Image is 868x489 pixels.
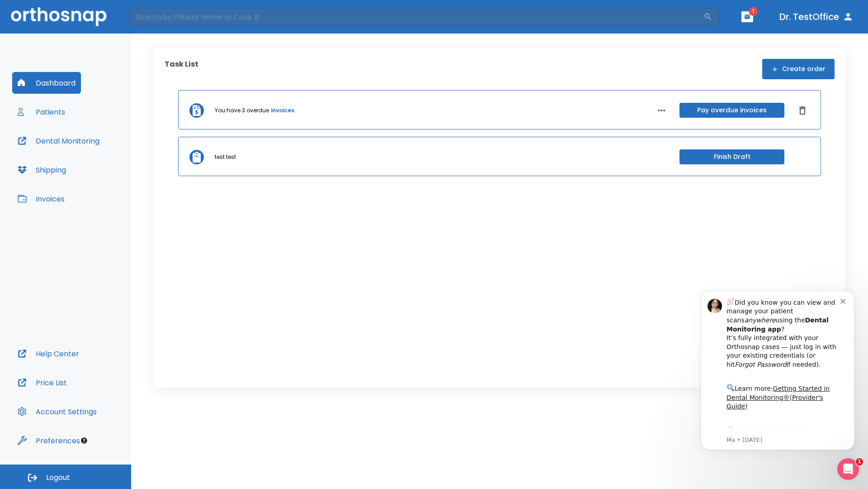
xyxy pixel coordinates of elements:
[165,59,198,79] p: Task List
[687,277,868,465] iframe: Intercom notifications message
[39,159,153,167] p: Message from Ma, sent 3w ago
[776,9,857,25] button: Dr. TestOffice
[679,103,784,118] button: Pay overdue invoices
[46,473,70,483] span: Logout
[12,401,102,422] button: Account Settings
[795,103,810,118] button: Dismiss
[837,458,859,480] iframe: Intercom live chat
[12,72,81,94] button: Dashboard
[749,7,758,16] span: 1
[856,458,863,465] span: 1
[39,150,120,166] a: App Store
[12,430,85,451] button: Preferences
[80,436,88,445] div: Tooltip anchor
[215,106,269,115] p: You have 3 overdue
[12,130,105,152] button: Dental Monitoring
[215,153,236,161] p: test test
[129,8,703,26] input: Search by Patient Name or Case #
[12,101,71,123] button: Patients
[12,188,70,210] button: Invoices
[12,372,72,393] button: Price List
[12,343,85,364] button: Help Center
[271,106,294,115] a: invoices
[153,19,160,27] button: Dismiss notification
[679,149,784,164] button: Finish Draft
[762,59,835,79] button: Create order
[39,148,153,194] div: Download the app: | ​ Let us know if you need help getting started!
[11,7,107,26] img: Orthosnap
[12,159,71,181] button: Shipping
